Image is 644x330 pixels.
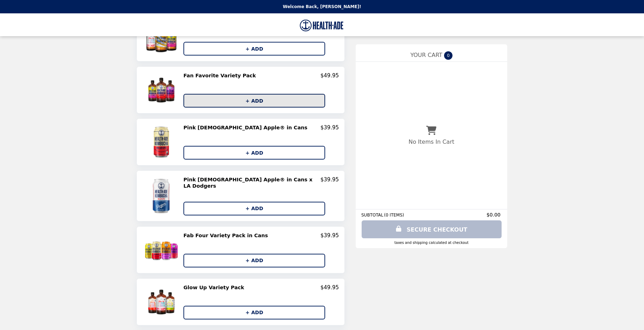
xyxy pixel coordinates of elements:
button: + ADD [183,94,325,108]
img: Fan Favorite Variety Pack [144,72,181,108]
p: $39.95 [321,124,339,131]
span: YOUR CART [410,52,442,58]
img: Fab Four Variety Pack in Cans [144,232,181,267]
img: Brand Logo [300,18,344,32]
p: $39.95 [321,232,339,239]
h2: Glow Up Variety Pack [183,284,247,291]
p: Welcome Back, [PERSON_NAME]! [283,4,361,9]
h2: Fan Favorite Variety Pack [183,72,259,79]
p: $39.95 [321,176,339,189]
p: $49.95 [321,72,339,79]
button: + ADD [183,146,325,160]
button: + ADD [183,306,325,319]
span: SUBTOTAL [361,213,384,218]
button: + ADD [183,254,325,267]
h2: Pink [DEMOGRAPHIC_DATA] Apple® in Cans [183,124,310,131]
img: Pink Lady Apple® in Cans [144,124,181,160]
img: Glow Up Variety Pack [144,284,181,319]
span: $0.00 [487,212,502,218]
img: Pink Lady Apple® in Cans x LA Dodgers [142,176,182,215]
button: + ADD [183,202,325,215]
h2: Fab Four Variety Pack in Cans [183,232,271,239]
div: Taxes and Shipping calculated at checkout [361,241,502,245]
p: No Items In Cart [409,138,454,145]
span: 0 [444,51,452,60]
p: $49.95 [321,284,339,291]
h2: Pink [DEMOGRAPHIC_DATA] Apple® in Cans x LA Dodgers [183,176,321,189]
button: + ADD [183,42,325,56]
span: ( 0 ITEMS ) [384,213,404,218]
